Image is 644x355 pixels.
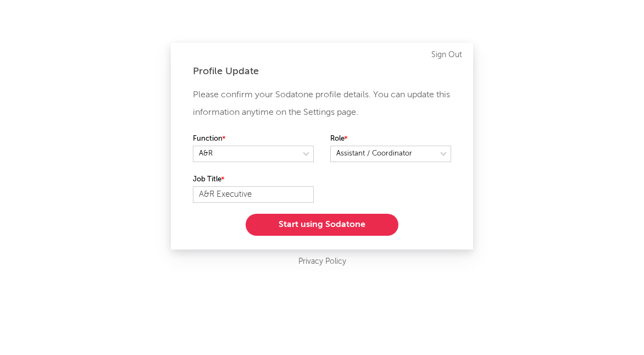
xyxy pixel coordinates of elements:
[330,132,451,146] label: Role
[193,65,451,78] div: Profile Update
[431,48,462,62] a: Sign Out
[246,214,398,236] button: Start using Sodatone
[193,173,314,186] label: Job Title
[298,255,346,269] a: Privacy Policy
[193,86,451,121] p: Please confirm your Sodatone profile details. You can update this information anytime on the Sett...
[193,132,314,146] label: Function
